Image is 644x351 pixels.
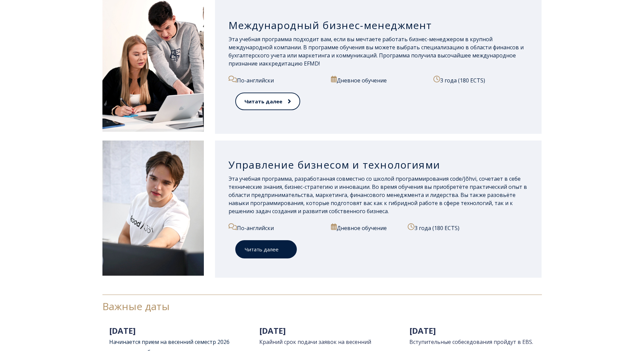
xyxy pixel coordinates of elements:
[409,338,533,346] font: Вступительные собеседования пройдут в EBS.
[235,240,297,259] a: Читать далее
[245,246,279,253] font: Читать далее
[237,77,274,84] font: По-английски
[244,98,282,105] font: Читать далее
[337,77,387,84] font: Дневное обучение
[409,325,436,336] font: [DATE]
[229,158,440,172] font: Управление бизнесом и технологиями
[229,175,527,215] font: Эта учебная программа, разработанная совместно со школой программирования code/Jõhvi, сочетает в ...
[109,325,136,336] font: [DATE]
[229,35,524,67] font: Эта учебная программа подходит вам, если вы мечтаете работать бизнес-менеджером в крупной междуна...
[337,224,387,232] font: Дневное обучение
[414,224,459,232] font: 3 года (180 ECTS)
[102,299,170,313] font: Важные даты
[319,60,320,67] font: !
[262,60,319,67] a: аккредитацию EFMD
[102,141,204,276] img: Управление бизнесом и технологиями
[237,224,274,232] font: По-английски
[440,77,485,84] font: 3 года (180 ECTS)
[259,325,286,336] font: [DATE]
[229,18,432,32] font: Международный бизнес-менеджмент
[235,93,300,110] a: Читать далее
